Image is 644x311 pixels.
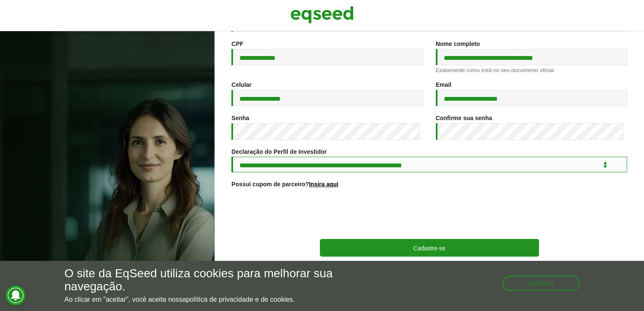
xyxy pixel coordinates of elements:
[365,198,494,231] iframe: reCAPTCHA
[64,267,373,293] h5: O site da EqSeed utiliza cookies para melhorar sua navegação.
[186,296,293,303] a: política de privacidade e de cookies
[231,82,251,88] label: Celular
[64,295,373,303] p: Ao clicar em "aceitar", você aceita nossa .
[320,239,539,257] button: Cadastre-se
[436,115,492,121] label: Confirme sua senha
[231,181,338,187] label: Possui cupom de parceiro?
[231,41,243,47] label: CPF
[436,67,627,73] div: Exatamente como está no seu documento oficial
[436,82,451,88] label: Email
[290,4,354,25] img: EqSeed Logo
[436,41,480,47] label: Nome completo
[231,115,249,121] label: Senha
[502,276,580,291] button: Aceitar
[231,149,327,155] label: Declaração do Perfil de Investidor
[309,181,338,187] a: Insira aqui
